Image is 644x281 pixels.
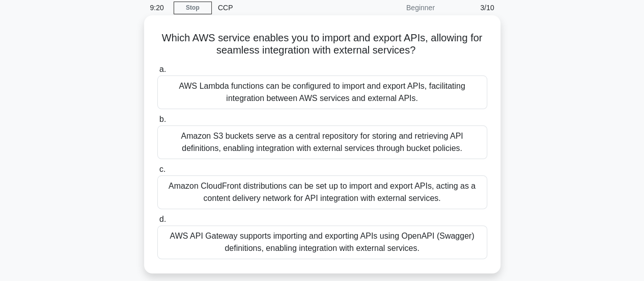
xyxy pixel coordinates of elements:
[159,215,166,223] span: d.
[156,32,488,57] h5: Which AWS service enables you to import and export APIs, allowing for seamless integration with e...
[159,115,166,123] span: b.
[157,175,487,209] div: Amazon CloudFront distributions can be set up to import and export APIs, acting as a content deli...
[157,75,487,109] div: AWS Lambda functions can be configured to import and export APIs, facilitating integration betwee...
[157,225,487,259] div: AWS API Gateway supports importing and exporting APIs using OpenAPI (Swagger) definitions, enabli...
[159,165,165,173] span: c.
[159,65,166,73] span: a.
[174,2,212,14] a: Stop
[157,125,487,159] div: Amazon S3 buckets serve as a central repository for storing and retrieving API definitions, enabl...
